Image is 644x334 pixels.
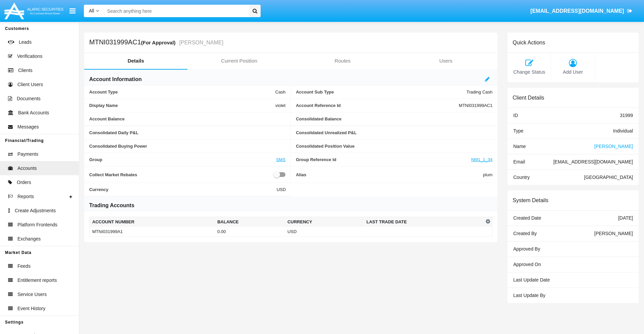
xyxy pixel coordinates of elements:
[89,116,285,121] span: Account Balance
[89,157,276,162] span: Group
[276,157,285,162] a: SMS
[513,159,525,164] span: Email
[187,53,291,69] a: Current Position
[296,116,492,121] span: Consolidated Balance
[513,262,541,267] span: Approved On
[17,221,57,228] span: Platform Frontends
[513,113,518,118] span: ID
[296,171,483,179] span: Alias
[513,197,548,203] h6: System Details
[513,144,526,149] span: Name
[3,1,64,21] img: Logo image
[530,8,624,14] span: [EMAIL_ADDRESS][DOMAIN_NAME]
[104,5,247,17] input: Search
[89,89,275,95] span: Account Type
[89,130,285,135] span: Consolidated Daily P&L
[89,39,223,46] h5: MTNI031999AC1
[18,67,33,74] span: Clients
[513,293,545,298] span: Last Update By
[584,175,633,180] span: [GEOGRAPHIC_DATA]
[17,277,57,284] span: Entitlement reports
[513,128,523,134] span: Type
[17,165,37,172] span: Accounts
[17,53,42,60] span: Verifications
[17,123,39,131] span: Messages
[89,76,142,83] h6: Account Information
[84,53,187,69] a: Details
[15,207,56,214] span: Create Adjustments
[19,39,32,46] span: Leads
[215,227,285,237] td: 0.00
[17,193,34,200] span: Reports
[513,39,545,46] h6: Quick Actions
[513,215,541,221] span: Created Date
[296,89,467,95] span: Account Sub Type
[90,227,215,237] td: MTNI031999A1
[89,187,277,192] span: Currency
[511,69,547,76] span: Change Status
[277,187,286,192] span: USD
[554,69,591,76] span: Add User
[141,39,178,46] div: (For Approval)
[17,95,41,102] span: Documents
[594,144,633,149] span: [PERSON_NAME]
[89,144,285,149] span: Consolidated Buying Power
[394,53,497,69] a: Users
[18,109,49,116] span: Bank Accounts
[17,291,47,298] span: Service Users
[291,53,394,69] a: Routes
[513,277,550,283] span: Last Update Date
[89,171,273,179] span: Collect Market Rebates
[177,40,223,45] small: [PERSON_NAME]
[364,217,484,227] th: Last Trade Date
[17,179,31,186] span: Orders
[285,227,364,237] td: USD
[89,8,94,13] span: All
[275,89,285,95] span: Cash
[513,95,544,101] h6: Client Details
[527,2,636,21] a: [EMAIL_ADDRESS][DOMAIN_NAME]
[90,217,215,227] th: Account Number
[17,235,41,243] span: Exchanges
[620,113,633,118] span: 31999
[296,144,492,149] span: Consolidated Position Value
[483,171,492,179] span: plum
[513,231,537,236] span: Created By
[17,81,43,88] span: Client Users
[613,128,633,134] span: Individual
[467,89,493,95] span: Trading Cash
[618,215,633,221] span: [DATE]
[84,7,104,14] a: All
[89,202,135,209] h6: Trading Accounts
[513,175,530,180] span: Country
[594,231,633,236] span: [PERSON_NAME]
[89,103,275,108] span: Display Name
[17,263,31,270] span: Feeds
[296,103,459,108] span: Account Reference Id
[296,130,492,135] span: Consolidated Unrealized P&L
[459,103,492,108] span: MTNI031999AC1
[215,217,285,227] th: Balance
[275,103,285,108] span: violet
[513,246,540,252] span: Approved By
[471,157,493,162] a: NM1_1_34
[285,217,364,227] th: Currency
[17,151,38,158] span: Payments
[553,159,633,164] span: [EMAIL_ADDRESS][DOMAIN_NAME]
[17,305,45,312] span: Event History
[296,157,471,162] span: Group Reference Id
